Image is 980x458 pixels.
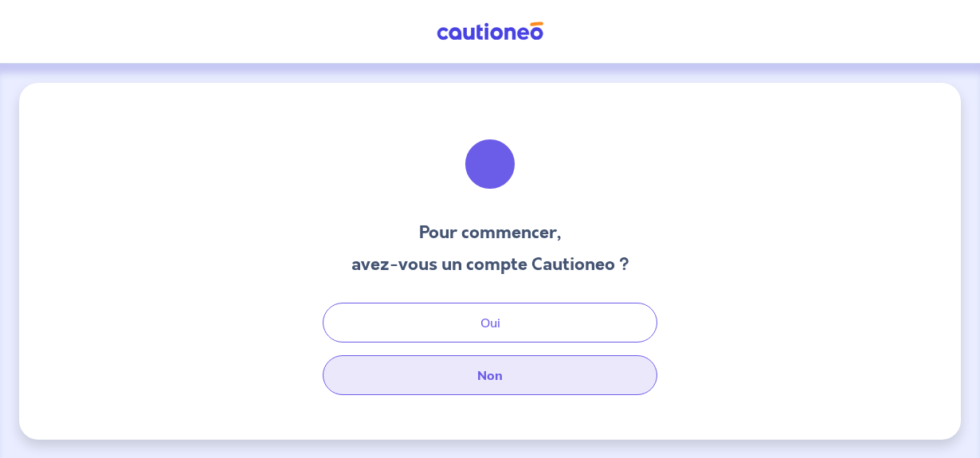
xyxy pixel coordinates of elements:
button: Non [323,355,657,395]
button: Oui [323,303,657,343]
img: illu_welcome.svg [447,121,533,207]
h3: avez-vous un compte Cautioneo ? [351,252,629,277]
img: Cautioneo [430,22,550,41]
h3: Pour commencer, [351,220,629,245]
